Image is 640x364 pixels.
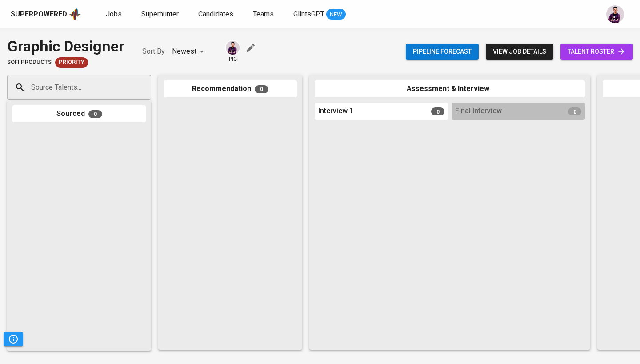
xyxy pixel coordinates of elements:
[11,9,67,20] div: Superpowered
[326,10,346,19] span: NEW
[146,87,148,88] button: Open
[69,8,81,21] img: app logo
[7,58,52,67] span: SOFi Products
[7,36,124,57] div: Graphic Designer
[141,9,180,20] a: Superhunter
[225,40,240,63] div: pic
[88,110,102,118] span: 0
[141,10,179,18] span: Superhunter
[55,58,88,67] span: Priority
[198,9,235,20] a: Candidates
[253,10,274,18] span: Teams
[560,44,633,60] a: talent roster
[293,9,346,20] a: GlintsGPT NEW
[253,9,276,20] a: Teams
[142,46,165,57] p: Sort By
[568,107,581,115] span: 0
[606,5,624,23] img: erwin@glints.com
[172,46,196,57] p: Newest
[12,105,146,123] div: Sourced
[164,80,297,98] div: Recommendation
[106,10,122,18] span: Jobs
[4,332,23,346] button: Pipeline Triggers
[493,46,546,57] span: view job details
[11,8,81,21] a: Superpoweredapp logo
[226,41,240,55] img: erwin@glints.com
[486,44,553,60] button: view job details
[455,106,502,116] span: Final Interview
[315,80,585,98] div: Assessment & Interview
[431,107,444,115] span: 0
[318,106,353,116] span: Interview 1
[406,44,479,60] button: Pipeline forecast
[172,44,207,60] div: Newest
[198,10,233,18] span: Candidates
[55,57,88,68] div: New Job received from Demand Team
[293,10,324,18] span: GlintsGPT
[255,85,268,93] span: 0
[413,46,472,57] span: Pipeline forecast
[106,9,124,20] a: Jobs
[568,46,626,57] span: talent roster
